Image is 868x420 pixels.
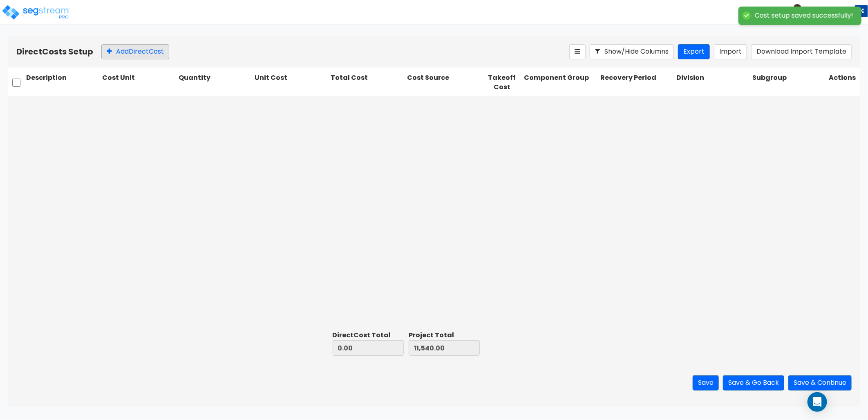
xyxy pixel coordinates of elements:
button: Import [714,44,747,59]
div: Takeoff Cost [481,72,522,94]
div: Project Total [409,331,480,340]
div: Description [25,72,101,94]
div: Cost setup saved successfully! [755,11,853,20]
div: Cost Unit [101,72,177,94]
b: Direct Costs Setup [16,46,93,57]
button: Reorder Items [569,44,586,59]
button: Save & Go Back [723,375,784,391]
div: Quantity [177,72,253,94]
div: Unit Cost [253,72,329,94]
button: Save [693,375,719,391]
button: Download Import Template [751,44,852,59]
img: avatar.png [790,4,805,18]
div: Component Group [522,72,598,94]
div: Subgroup [751,72,827,94]
button: AddDirectCost [101,44,169,59]
div: Open Intercom Messenger [808,392,827,412]
img: logo_pro_r.png [1,4,71,20]
button: Show/Hide Columns [590,44,674,59]
button: Save & Continue [788,375,852,391]
div: Recovery Period [599,72,675,94]
div: Total Cost [329,72,405,94]
div: Actions [827,72,860,94]
div: Direct Cost Total [333,331,404,340]
div: Cost Source [405,72,481,94]
div: Division [675,72,751,94]
button: Export [678,44,710,59]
